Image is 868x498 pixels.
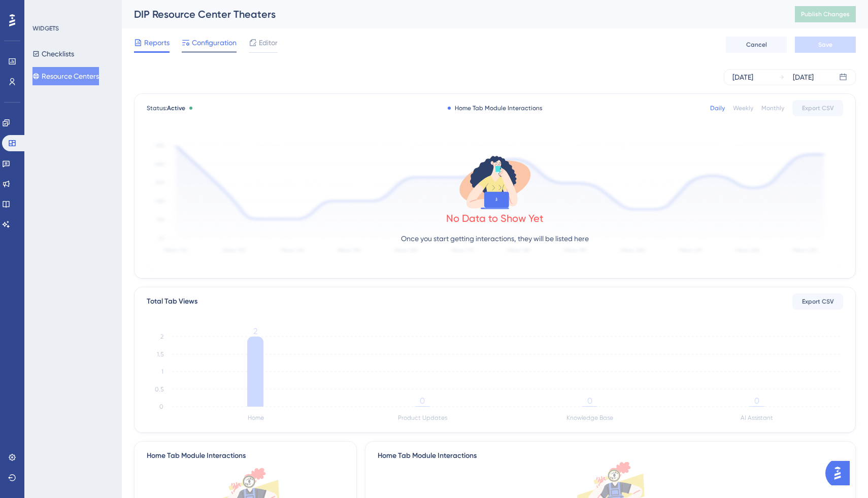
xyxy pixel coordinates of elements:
[792,293,843,310] button: Export CSV
[793,71,814,83] div: [DATE]
[754,396,759,406] tspan: 0
[741,414,773,421] tspan: AI Assistant
[161,368,163,375] tspan: 1
[157,351,163,358] tspan: 1.5
[792,100,843,116] button: Export CSV
[732,71,753,83] div: [DATE]
[825,458,856,488] iframe: UserGuiding AI Assistant Launcher
[160,333,163,340] tspan: 2
[802,297,834,306] span: Export CSV
[159,403,163,410] tspan: 0
[401,233,589,245] p: Once you start getting interactions, they will be listed here
[378,450,843,462] div: Home Tab Module Interactions
[147,450,246,462] div: Home Tab Module Interactions
[446,211,544,225] div: No Data to Show Yet
[746,41,767,49] span: Cancel
[726,37,787,53] button: Cancel
[818,41,832,49] span: Save
[761,104,784,112] div: Monthly
[32,67,99,85] button: Resource Centers
[448,104,542,112] div: Home Tab Module Interactions
[801,10,850,18] span: Publish Changes
[192,37,237,49] span: Configuration
[248,414,264,421] tspan: Home
[587,396,592,406] tspan: 0
[259,37,278,49] span: Editor
[147,295,197,308] div: Total Tab Views
[710,104,725,112] div: Daily
[147,104,185,112] span: Status:
[167,105,185,112] span: Active
[420,396,425,406] tspan: 0
[566,414,613,421] tspan: Knowledge Base
[32,24,59,32] div: WIDGETS
[733,104,753,112] div: Weekly
[802,104,834,112] span: Export CSV
[253,326,257,336] tspan: 2
[134,7,770,21] div: DIP Resource Center Theaters
[32,45,74,63] button: Checklists
[795,37,856,53] button: Save
[398,414,447,421] tspan: Product Updates
[144,37,170,49] span: Reports
[155,386,163,393] tspan: 0.5
[795,6,856,22] button: Publish Changes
